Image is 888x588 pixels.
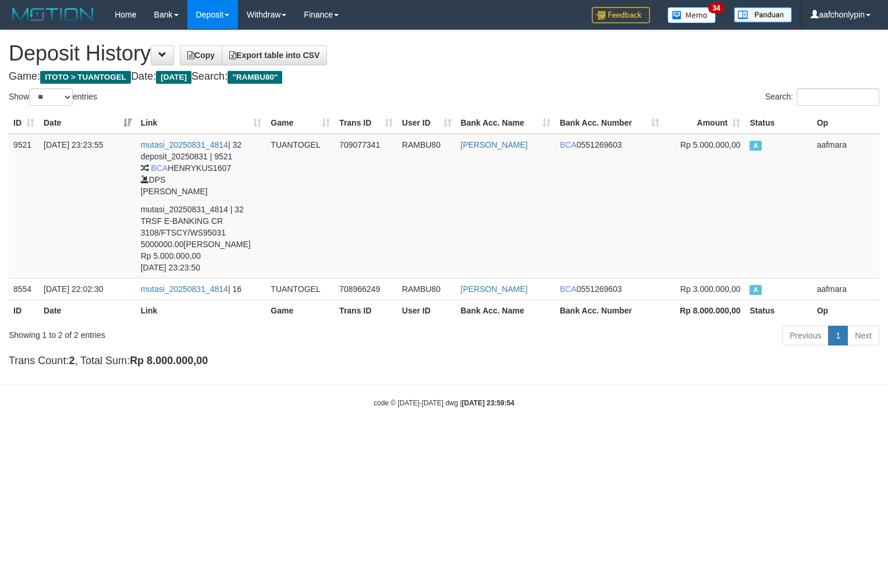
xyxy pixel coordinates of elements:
[9,88,97,106] label: Show entries
[555,300,664,321] th: Bank Acc. Number
[9,325,361,341] div: Showing 1 to 2 of 2 entries
[136,134,267,279] td: | 32
[745,300,812,321] th: Status
[9,355,879,367] h4: Trans Count: , Total Sum:
[680,284,741,294] span: Rp 3.000.000,00
[335,300,397,321] th: Trans ID
[555,278,664,300] td: 0551269603
[39,278,136,300] td: [DATE] 22:02:30
[335,134,397,279] td: 709077341
[812,112,879,134] th: Op
[782,326,829,345] a: Previous
[156,71,191,84] span: [DATE]
[39,134,136,279] td: [DATE] 23:23:55
[797,88,879,106] input: Search:
[847,326,879,345] a: Next
[9,6,97,23] img: MOTION_logo.png
[266,112,335,134] th: Game: activate to sort column ascending
[397,134,456,279] td: RAMBU80
[462,399,514,407] strong: [DATE] 23:59:54
[812,278,879,300] td: aafmara
[222,45,327,65] a: Export table into CSV
[397,300,456,321] th: User ID
[9,300,39,321] th: ID
[9,42,879,65] h1: Deposit History
[812,300,879,321] th: Op
[734,7,792,23] img: panduan.png
[69,355,74,366] strong: 2
[266,300,335,321] th: Game
[374,399,514,407] small: code © [DATE]-[DATE] dwg |
[560,284,577,294] span: BCA
[680,306,740,315] strong: Rp 8.000.000,00
[9,134,39,279] td: 9521
[456,300,555,321] th: Bank Acc. Name
[136,112,267,134] th: Link: activate to sort column ascending
[828,326,848,345] a: 1
[180,45,222,65] a: Copy
[9,71,879,83] h4: Game: Date: Search:
[560,140,577,149] span: BCA
[461,284,528,294] a: [PERSON_NAME]
[130,355,208,366] strong: Rp 8.000.000,00
[151,163,168,173] span: BCA
[187,51,215,60] span: Copy
[335,112,397,134] th: Trans ID: activate to sort column ascending
[141,140,228,149] a: mutasi_20250831_4814
[136,300,267,321] th: Link
[9,112,39,134] th: ID: activate to sort column ascending
[136,278,267,300] td: | 16
[9,278,39,300] td: 8554
[39,112,136,134] th: Date: activate to sort column ascending
[141,284,228,294] a: mutasi_20250831_4814
[664,112,745,134] th: Amount: activate to sort column ascending
[680,140,741,149] span: Rp 5.000.000,00
[592,7,650,23] img: Feedback.jpg
[667,7,716,23] img: Button%20Memo.svg
[461,140,528,149] a: [PERSON_NAME]
[397,278,456,300] td: RAMBU80
[812,134,879,279] td: aafmara
[229,51,319,60] span: Export table into CSV
[745,112,812,134] th: Status
[555,112,664,134] th: Bank Acc. Number: activate to sort column ascending
[39,300,136,321] th: Date
[456,112,555,134] th: Bank Acc. Name: activate to sort column ascending
[555,134,664,279] td: 0551269603
[708,3,724,13] span: 34
[266,278,335,300] td: TUANTOGEL
[765,88,879,106] label: Search:
[335,278,397,300] td: 708966249
[40,71,131,84] span: ITOTO > TUANTOGEL
[228,71,282,84] span: "RAMBU80"
[397,112,456,134] th: User ID: activate to sort column ascending
[29,88,73,106] select: Showentries
[266,134,335,279] td: TUANTOGEL
[750,285,761,295] span: Approved
[750,141,761,151] span: Approved
[141,151,262,273] div: deposit_20250831 | 9521 HENRYKUS1607 DPS [PERSON_NAME] mutasi_20250831_4814 | 32 TRSF E-BANKING C...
